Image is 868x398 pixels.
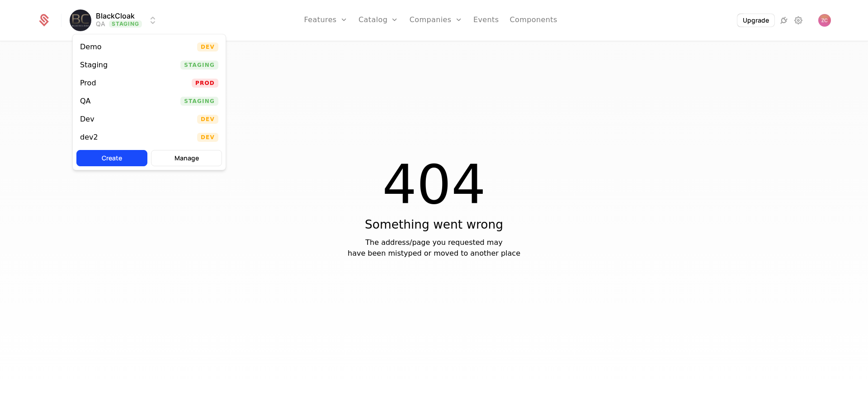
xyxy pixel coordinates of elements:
span: Dev [197,42,218,52]
div: Select environment [72,34,226,170]
span: Staging [180,97,218,106]
div: Dev [80,116,94,123]
span: Staging [180,61,218,70]
span: Dev [197,133,218,142]
span: Prod [192,79,218,88]
span: Dev [197,115,218,124]
button: Create [76,150,147,166]
div: QA [80,98,91,105]
div: Staging [80,61,108,69]
div: Demo [80,43,102,51]
div: Prod [80,80,96,87]
div: dev2 [80,134,98,141]
button: Manage [151,150,222,166]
